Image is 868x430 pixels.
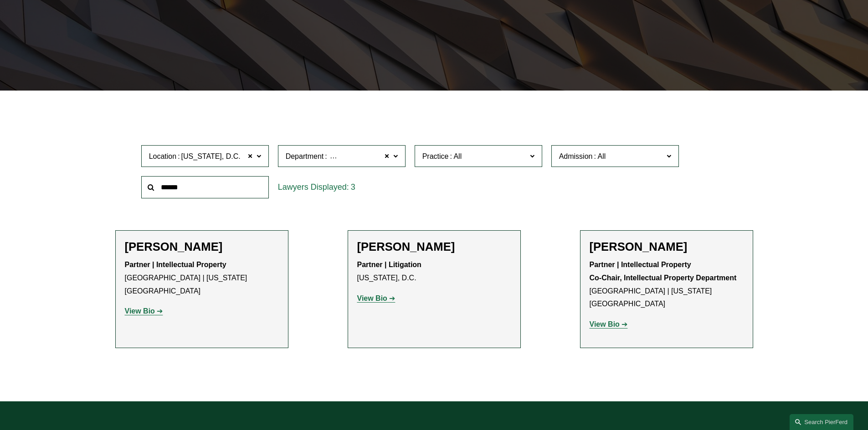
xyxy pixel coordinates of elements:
[329,151,393,162] span: Intellectual Property
[286,152,324,160] span: Department
[357,294,387,302] strong: View Bio
[125,307,155,315] strong: View Bio
[357,261,421,268] strong: Partner | Litigation
[149,152,177,160] span: Location
[357,294,395,302] a: View Bio
[590,320,620,328] strong: View Bio
[590,258,744,311] p: [GEOGRAPHIC_DATA] | [US_STATE][GEOGRAPHIC_DATA]
[125,240,279,254] h2: [PERSON_NAME]
[590,240,744,254] h2: [PERSON_NAME]
[351,182,355,192] span: 3
[357,258,511,285] p: [US_STATE], D.C.
[125,258,279,298] p: [GEOGRAPHIC_DATA] | [US_STATE][GEOGRAPHIC_DATA]
[181,151,241,162] span: [US_STATE], D.C.
[790,414,853,430] a: Search this site
[422,152,449,160] span: Practice
[590,261,737,282] strong: Partner | Intellectual Property Co-Chair, Intellectual Property Department
[125,307,163,315] a: View Bio
[125,261,226,268] strong: Partner | Intellectual Property
[590,320,628,328] a: View Bio
[357,240,511,254] h2: [PERSON_NAME]
[559,152,593,160] span: Admission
